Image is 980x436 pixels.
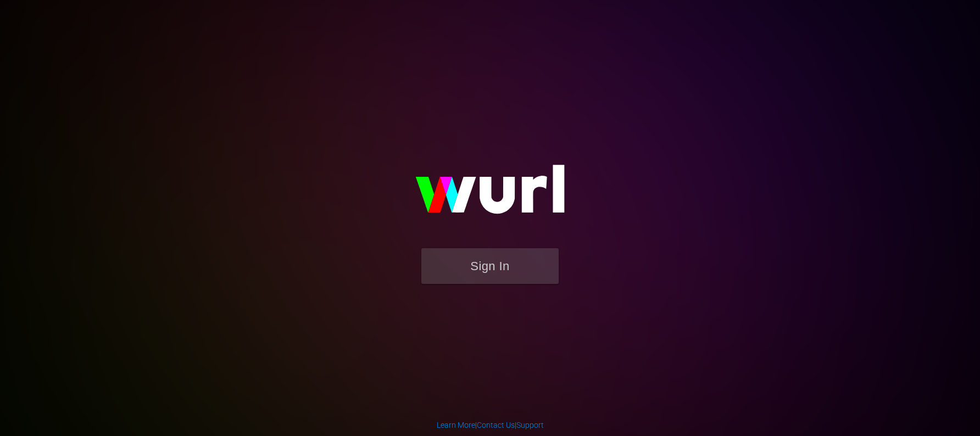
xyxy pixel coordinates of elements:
button: Sign In [421,248,559,284]
img: wurl-logo-on-black-223613ac3d8ba8fe6dc639794a292ebdb59501304c7dfd60c99c58986ef67473.svg [380,141,600,248]
a: Support [516,421,544,429]
a: Contact Us [477,421,515,429]
a: Learn More [437,421,475,429]
div: | | [437,420,544,431]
